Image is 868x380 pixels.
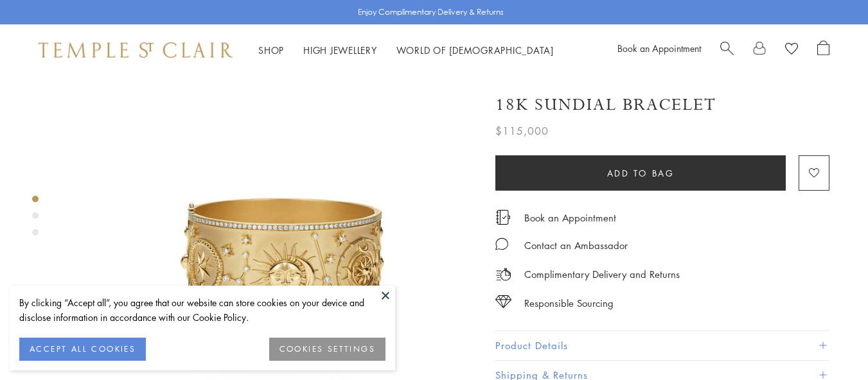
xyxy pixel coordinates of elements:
[495,266,511,282] img: icon_delivery.svg
[396,44,554,56] a: World of [DEMOGRAPHIC_DATA]World of [DEMOGRAPHIC_DATA]
[303,44,377,56] a: High JewelleryHigh Jewellery
[32,193,39,246] div: Product gallery navigation
[720,40,734,60] a: Search
[524,266,680,282] p: Complimentary Delivery and Returns
[495,94,716,116] h1: 18K Sundial Bracelet
[19,338,146,361] button: ACCEPT ALL COOKIES
[524,211,616,225] a: Book an Appointment
[495,237,508,250] img: MessageIcon-01_2.svg
[495,331,829,360] button: Product Details
[495,295,511,308] img: icon_sourcing.svg
[817,40,829,60] a: Open Shopping Bag
[269,338,385,361] button: COOKIES SETTINGS
[358,6,504,19] p: Enjoy Complimentary Delivery & Returns
[495,123,549,139] span: $115,000
[258,44,284,56] a: ShopShop
[258,42,554,58] nav: Main navigation
[607,166,675,180] span: Add to bag
[617,42,701,55] a: Book an Appointment
[39,42,233,58] img: Temple St. Clair
[19,295,385,325] div: By clicking “Accept all”, you agree that our website can store cookies on your device and disclos...
[785,40,798,60] a: View Wishlist
[524,237,628,254] div: Contact an Ambassador
[495,155,786,191] button: Add to bag
[524,295,614,311] div: Responsible Sourcing
[495,210,511,225] img: icon_appointment.svg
